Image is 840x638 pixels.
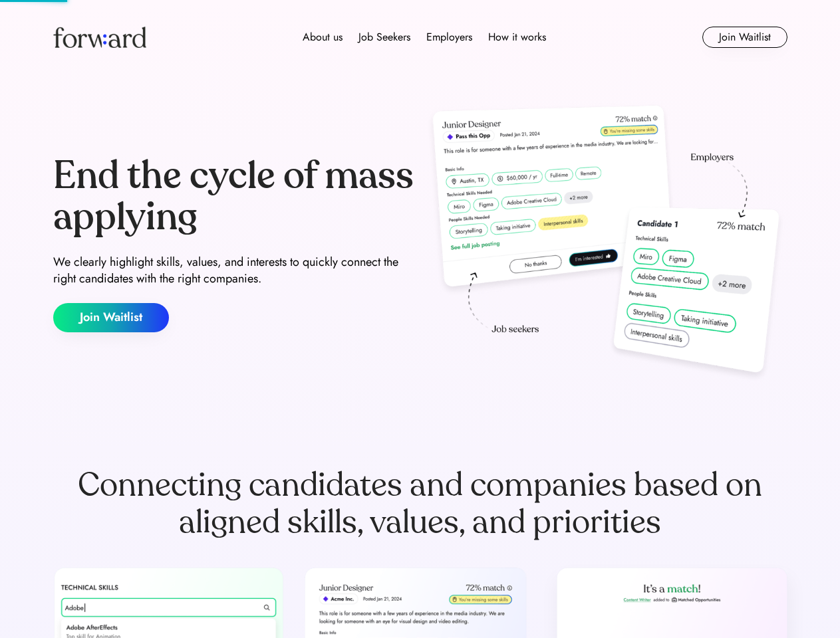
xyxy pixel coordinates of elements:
div: We clearly highlight skills, values, and interests to quickly connect the right candidates with t... [53,254,415,287]
div: About us [303,29,343,45]
img: hero-image.png [426,101,787,387]
div: Employers [426,29,472,45]
img: Forward logo [53,27,146,48]
div: How it works [488,29,546,45]
div: End the cycle of mass applying [53,156,415,237]
button: Join Waitlist [702,27,787,48]
div: Job Seekers [358,29,410,45]
div: Connecting candidates and companies based on aligned skills, values, and priorities [53,467,787,541]
button: Join Waitlist [53,303,169,332]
